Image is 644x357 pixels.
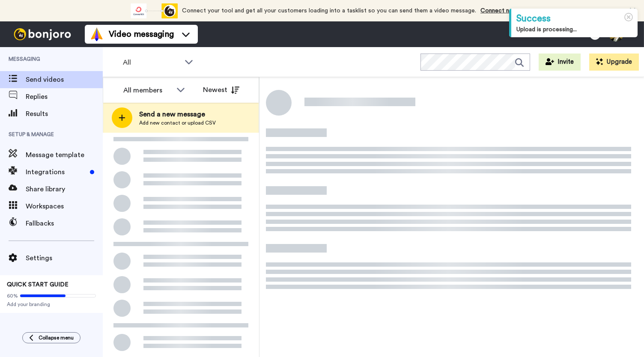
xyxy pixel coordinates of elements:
[197,81,246,98] button: Newest
[516,12,632,25] div: Success
[26,74,103,85] span: Send videos
[139,109,216,119] span: Send a new message
[26,167,86,177] span: Integrations
[10,28,75,40] img: bj-logo-header-white.svg
[26,184,103,194] span: Share library
[7,292,18,299] span: 60%
[26,109,103,119] span: Results
[539,54,581,71] button: Invite
[26,218,103,229] span: Fallbacks
[516,25,632,34] div: Upload is processing...
[7,301,96,308] span: Add your branding
[26,253,103,263] span: Settings
[131,3,178,18] div: animation
[26,201,103,211] span: Workspaces
[109,28,174,40] span: Video messaging
[123,85,172,95] div: All members
[589,54,639,71] button: Upgrade
[26,92,103,102] span: Replies
[26,150,103,160] span: Message template
[22,332,80,343] button: Collapse menu
[480,8,518,14] a: Connect now
[7,282,69,288] span: QUICK START GUIDE
[182,8,476,14] span: Connect your tool and get all your customers loading into a tasklist so you can send them a video...
[39,334,74,341] span: Collapse menu
[123,57,180,68] span: All
[139,119,216,126] span: Add new contact or upload CSV
[90,27,104,41] img: vm-color.svg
